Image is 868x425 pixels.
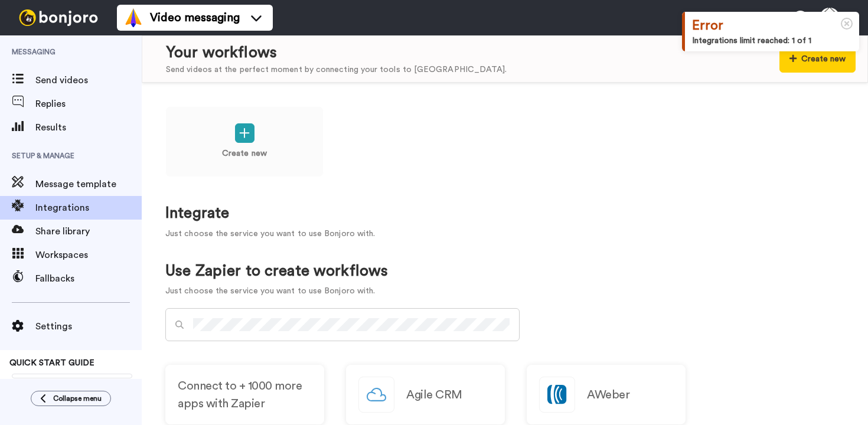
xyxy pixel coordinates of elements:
[587,388,629,401] h2: AWeber
[779,45,856,73] button: Create new
[35,73,142,87] span: Send videos
[166,64,507,76] div: Send videos at the perfect moment by connecting your tools to [GEOGRAPHIC_DATA].
[165,205,844,222] h1: Integrate
[346,365,505,424] a: Agile CRM
[540,377,575,412] img: logo_aweber.svg
[35,319,142,334] span: Settings
[9,359,94,367] span: QUICK START GUIDE
[222,148,267,160] p: Create new
[692,17,852,35] div: Error
[35,272,142,286] span: Fallbacks
[124,8,143,27] img: vm-color.svg
[165,228,844,240] p: Just choose the service you want to use Bonjoro with.
[53,394,102,403] span: Collapse menu
[165,365,324,424] a: Connect to + 1000 more apps with Zapier
[150,9,240,26] span: Video messaging
[35,177,142,191] span: Message template
[692,35,852,47] div: Integrations limit reached: 1 of 1
[406,388,462,401] h2: Agile CRM
[178,377,312,413] span: Connect to + 1000 more apps with Zapier
[35,97,142,111] span: Replies
[14,9,103,26] img: bj-logo-header-white.svg
[165,263,388,280] h1: Use Zapier to create workflows
[527,365,686,424] a: AWeber
[31,391,111,406] button: Collapse menu
[165,285,388,297] p: Just choose the service you want to use Bonjoro with.
[35,201,142,215] span: Integrations
[35,224,142,238] span: Share library
[166,42,507,64] div: Your workflows
[35,248,142,262] span: Workspaces
[35,120,142,135] span: Results
[359,377,394,412] img: logo_agile_crm.svg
